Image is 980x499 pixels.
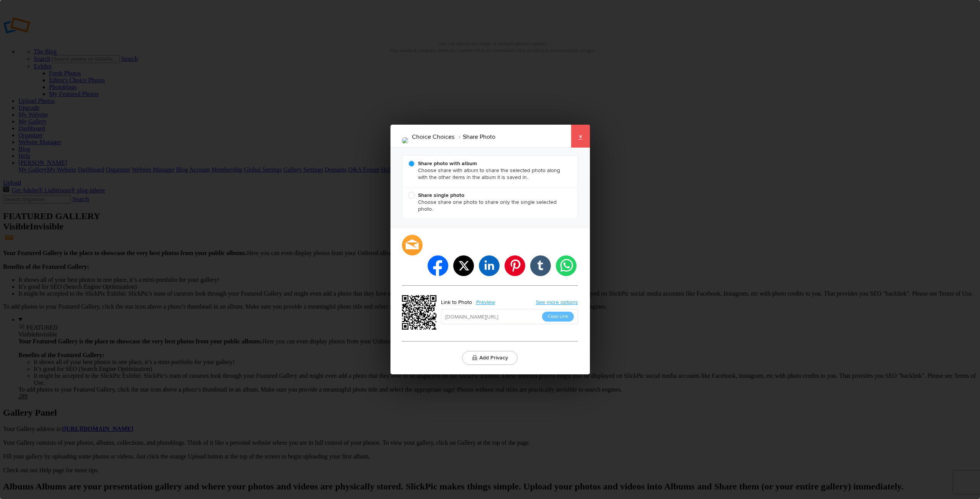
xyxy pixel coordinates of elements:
li: Share Photo [454,130,495,143]
a: × [571,125,590,148]
button: Add Privacy [462,351,518,365]
span: Choose share with album to share the selected photo along with the other items in the album it is... [408,160,568,181]
button: Copy Link [542,312,574,322]
a: Preview [472,297,501,307]
li: facebook [428,255,448,276]
div: Link to Photo [441,297,472,307]
li: twitter [453,255,474,276]
b: Share single photo [418,192,464,198]
span: Choose share one photo to share only the single selected photo. [408,192,568,213]
img: DSC2062_Bear_and_salmon.jpg [402,137,408,143]
a: See more options [536,299,578,306]
li: whatsapp [556,255,577,276]
li: pinterest [505,255,525,276]
b: Share photo with album [418,160,477,167]
li: Choice Choices [412,130,454,143]
div: https://slickpic.us/18245752jjUU [402,295,439,332]
li: tumblr [530,255,551,276]
li: linkedin [479,255,500,276]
